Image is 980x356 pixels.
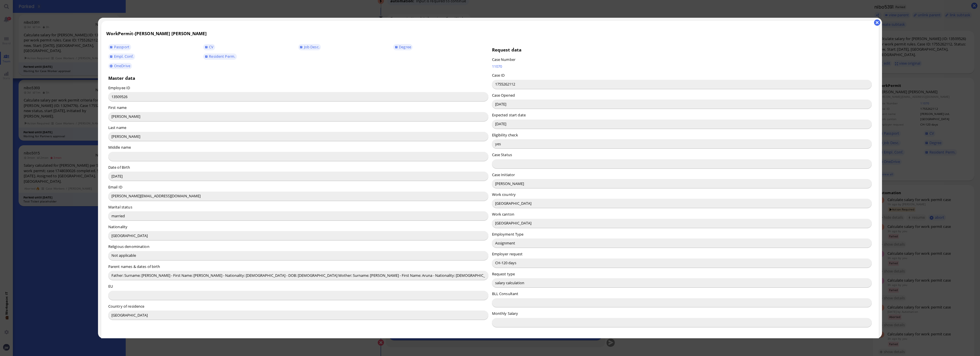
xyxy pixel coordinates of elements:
p: The p25 monthly salary for 40.0 hours per week in [GEOGRAPHIC_DATA] ([GEOGRAPHIC_DATA]) is (SECO). [5,33,207,46]
label: Middle name [108,145,131,150]
a: Resident Perm. [203,53,237,60]
a: Job Desc. [298,44,321,50]
h3: - [106,31,873,36]
a: OneDrive [108,63,132,69]
label: Parent names & dates of birth [108,264,160,269]
label: Employer request [492,251,523,256]
span: WorkPermit [106,31,133,36]
label: Case Number [492,57,515,62]
strong: 8230 CHF [5,34,195,45]
span: [PERSON_NAME] [171,31,207,36]
span: Resident Perm. [209,54,235,59]
label: Email ID [108,184,122,190]
label: BLL Consultant [492,291,519,296]
p: Best regards, BlueLake Legal [STREET_ADDRESS] [5,87,207,107]
p: I hope this message finds you well. I'm writing to let you know that your requested salary calcul... [5,16,207,29]
label: Nationality [108,224,127,229]
label: Monthly Salary [492,311,518,316]
body: Rich Text Area. Press ALT-0 for help. [5,6,207,118]
p: If you have any questions or need further assistance, please let me know. [5,77,207,83]
h3: Master data [108,75,488,81]
span: Passport [114,44,129,49]
label: Marital status [108,204,132,210]
strong: Critical issues [5,57,32,61]
label: Case Initiator [492,172,515,177]
li: Missing Deployment Plan (DPL) document required for Basel-Stadt canton applications [16,67,207,73]
a: Passport [108,44,131,50]
span: Empl. Conf. [114,54,133,59]
label: Request type [492,271,515,277]
label: EU [108,284,113,289]
span: CV [209,44,213,49]
label: Work canton [492,212,514,217]
label: Case ID [492,73,505,78]
span: Job Desc. [304,44,319,49]
label: Last name [108,125,126,130]
label: Employment Type [492,232,524,237]
span: [PERSON_NAME] [135,31,170,36]
label: Expected start date [492,112,526,118]
a: Degree [393,44,413,50]
span: Degree [399,44,411,49]
a: CV [203,44,215,50]
label: First name [108,105,127,110]
label: Country of residence [108,304,145,309]
strong: Heads-up: [5,51,24,55]
label: Eligibility check [492,132,518,138]
label: Case Status [492,152,512,157]
a: Empl. Conf. [108,53,135,60]
label: Employee ID [108,85,130,90]
p: Dear Accenture, [5,6,207,12]
a: 11070 [492,64,592,69]
label: Case Opened [492,93,515,98]
label: Work country [492,192,516,197]
h3: Request data [492,47,872,53]
label: Religious denomination [108,244,149,249]
label: Date of Birth [108,165,130,170]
